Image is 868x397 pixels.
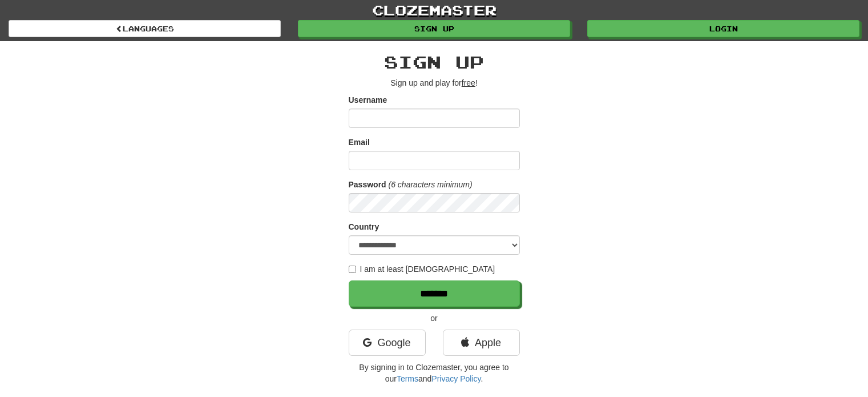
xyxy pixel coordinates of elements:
[397,374,418,383] a: Terms
[349,312,520,324] p: or
[349,53,520,71] h2: Sign up
[349,362,520,384] p: By signing in to Clozemaster, you agree to our and .
[443,330,520,356] a: Apple
[9,20,281,37] a: Languages
[462,78,475,87] u: free
[349,77,520,89] p: Sign up and play for !
[349,137,370,148] label: Email
[349,266,356,273] input: I am at least [DEMOGRAPHIC_DATA]
[349,221,380,232] label: Country
[389,180,473,189] em: (6 characters minimum)
[431,374,481,383] a: Privacy Policy
[349,94,387,106] label: Username
[349,179,386,190] label: Password
[298,20,570,37] a: Sign up
[349,263,495,275] label: I am at least [DEMOGRAPHIC_DATA]
[349,330,426,356] a: Google
[587,20,859,37] a: Login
